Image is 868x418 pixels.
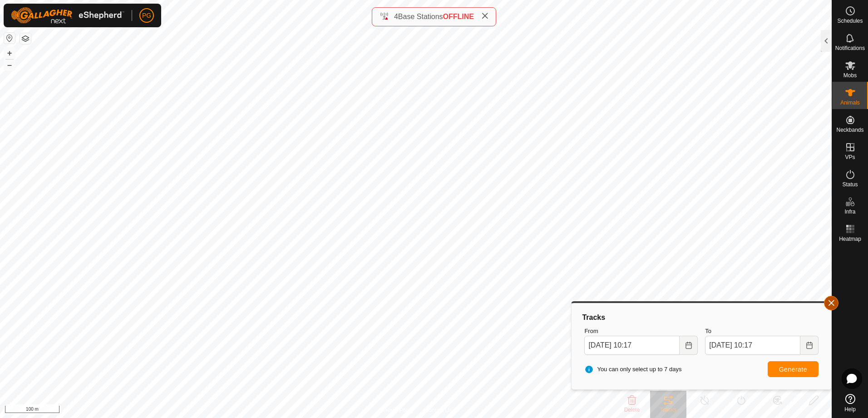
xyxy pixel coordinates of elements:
[584,365,681,374] span: You can only select up to 7 days
[680,336,698,355] button: Choose Date
[840,100,860,105] span: Animals
[844,407,856,412] span: Help
[4,60,15,70] button: –
[832,390,868,416] a: Help
[443,13,474,20] span: OFFLINE
[394,13,398,20] span: 4
[839,236,861,242] span: Heatmap
[835,45,865,51] span: Notifications
[844,209,855,214] span: Infra
[836,127,863,133] span: Neckbands
[20,33,31,44] button: Map Layers
[380,406,414,414] a: Privacy Policy
[4,33,15,44] button: Reset Map
[843,73,857,78] span: Mobs
[4,48,15,59] button: +
[398,13,443,20] span: Base Stations
[581,312,822,323] div: Tracks
[845,154,855,160] span: VPs
[142,11,151,20] span: PG
[768,361,819,377] button: Generate
[705,327,819,336] label: To
[11,7,124,24] img: Gallagher Logo
[800,336,819,355] button: Choose Date
[425,406,452,414] a: Contact Us
[779,366,807,373] span: Generate
[842,182,858,187] span: Status
[584,327,698,336] label: From
[837,18,863,24] span: Schedules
